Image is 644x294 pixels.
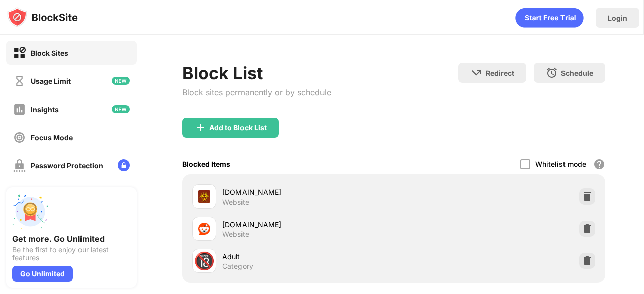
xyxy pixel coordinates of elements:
[182,87,331,97] div: Block sites permanently or by schedule
[12,266,73,282] div: Go Unlimited
[31,49,68,57] div: Block Sites
[13,103,26,116] img: insights-off.svg
[31,77,71,85] div: Usage Limit
[209,124,267,132] div: Add to Block List
[182,160,230,168] div: Blocked Items
[561,69,593,77] div: Schedule
[222,219,394,230] div: [DOMAIN_NAME]
[515,8,584,28] div: animation
[222,198,249,207] div: Website
[12,246,131,262] div: Be the first to enjoy our latest features
[486,69,514,77] div: Redirect
[194,251,215,271] div: 🔞
[12,193,48,230] img: push-unlimited.svg
[182,63,331,83] div: Block List
[535,160,586,168] div: Whitelist mode
[222,230,249,239] div: Website
[112,105,130,113] img: new-icon.svg
[12,234,131,244] div: Get more. Go Unlimited
[13,75,26,87] img: time-usage-off.svg
[31,133,73,142] div: Focus Mode
[118,159,130,171] img: lock-menu.svg
[222,262,253,271] div: Category
[13,131,26,144] img: focus-off.svg
[31,105,59,114] div: Insights
[198,190,210,203] img: favicons
[7,7,78,27] img: logo-blocksite.svg
[198,223,210,235] img: favicons
[608,14,627,22] div: Login
[13,159,26,172] img: password-protection-off.svg
[112,77,130,85] img: new-icon.svg
[13,47,26,59] img: block-on.svg
[222,187,394,198] div: [DOMAIN_NAME]
[31,161,103,170] div: Password Protection
[222,251,394,262] div: Adult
